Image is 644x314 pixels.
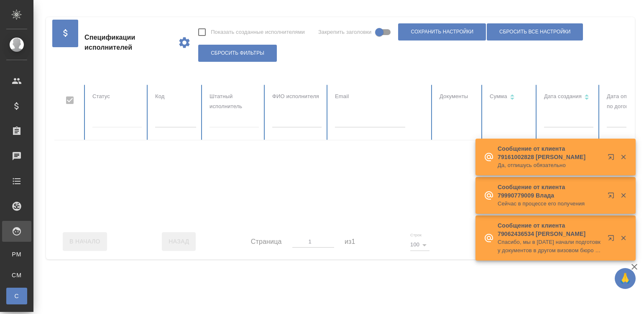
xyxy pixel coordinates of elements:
[603,187,623,207] button: Открыть в новой вкладке
[498,200,602,208] p: Сейчас в процессе его получения
[603,149,623,169] button: Открыть в новой вкладке
[498,183,602,200] p: Сообщение от клиента 79990779009 Влада
[615,153,632,161] button: Закрыть
[6,267,27,284] a: CM
[84,33,171,53] span: Спецификации исполнителей
[411,28,473,35] span: Сохранить настройки
[498,238,602,255] p: Спасибо, мы в [DATE] начали подготовку документов в другом визовом бюро уже🙏
[211,50,264,57] span: Сбросить фильтры
[603,230,623,250] button: Открыть в новой вкладке
[487,23,583,41] button: Сбросить все настройки
[6,288,27,304] a: С
[318,28,372,36] span: Закрепить заголовки
[498,161,602,170] p: Да, отпишусь обязательно
[6,246,27,263] a: PM
[615,192,632,199] button: Закрыть
[499,28,570,35] span: Сбросить все настройки
[498,144,602,161] p: Сообщение от клиента 79161002828 [PERSON_NAME]
[10,250,23,258] span: PM
[198,45,277,62] button: Сбросить фильтры
[10,271,23,279] span: CM
[398,23,486,41] button: Сохранить настройки
[498,221,602,238] p: Сообщение от клиента 79062436534 [PERSON_NAME]
[615,234,632,242] button: Закрыть
[211,28,305,36] span: Показать созданные исполнителями
[10,292,23,300] span: С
